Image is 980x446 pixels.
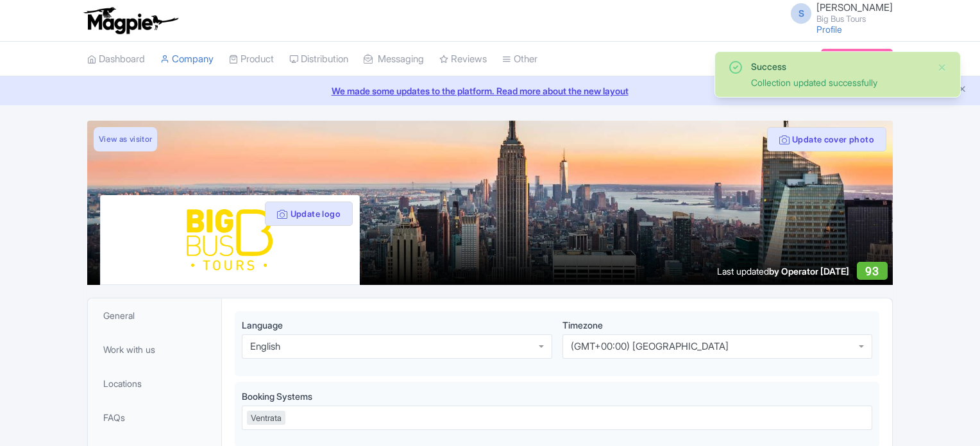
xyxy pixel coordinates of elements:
a: Reviews [439,42,487,77]
div: Last updated [717,264,849,278]
img: logo-ab69f6fb50320c5b225c76a69d11143b.png [81,6,180,35]
a: View as visitor [94,127,157,151]
a: Messaging [364,42,424,77]
span: Language [242,320,283,330]
span: 93 [865,264,879,278]
span: FAQs [103,411,125,424]
a: We made some updates to the platform. Read more about the new layout [8,84,972,98]
span: Booking Systems [242,391,312,402]
img: azdgtpjuyitt00k4zwfq.svg [126,205,333,274]
a: Company [160,42,214,77]
button: Close [937,60,947,75]
a: General [90,301,219,330]
a: Profile [816,24,842,35]
div: Collection updated successfully [751,76,927,89]
a: Distribution [289,42,348,77]
a: Work with us [90,335,219,364]
button: Close announcement [958,83,967,98]
div: Success [751,60,927,73]
span: Timezone [562,320,603,330]
span: by Operator [DATE] [769,266,849,277]
small: Big Bus Tours [816,15,893,23]
button: Update cover photo [767,127,886,151]
a: Dashboard [87,42,145,77]
button: Update logo [265,202,353,226]
div: Ventrata [247,411,285,425]
div: English [250,341,280,352]
span: Locations [103,377,142,390]
a: FAQs [90,403,219,432]
a: Product [229,42,274,77]
div: (GMT+00:00) [GEOGRAPHIC_DATA] [571,341,729,352]
a: Subscription [821,49,893,68]
a: Locations [90,369,219,398]
a: S [PERSON_NAME] Big Bus Tours [783,3,893,23]
span: General [103,309,135,322]
span: Work with us [103,343,155,356]
span: [PERSON_NAME] [816,1,893,13]
span: S [791,3,811,24]
a: Other [502,42,537,77]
